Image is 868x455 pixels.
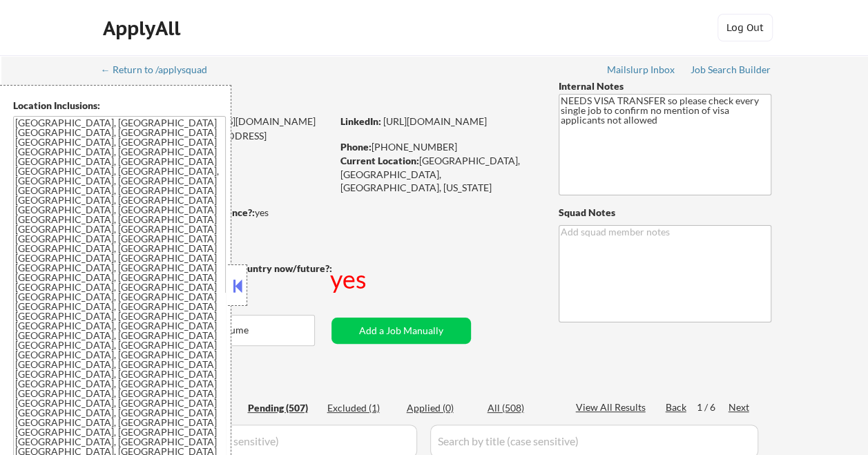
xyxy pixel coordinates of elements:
[488,401,557,415] div: All (508)
[717,14,773,41] button: Log Out
[607,65,676,75] div: Mailslurp Inbox
[607,64,676,78] a: Mailslurp Inbox
[340,140,536,154] div: [PHONE_NUMBER]
[13,99,226,113] div: Location Inclusions:
[327,401,396,415] div: Excluded (1)
[340,154,536,195] div: [GEOGRAPHIC_DATA], [GEOGRAPHIC_DATA], [GEOGRAPHIC_DATA], [US_STATE]
[103,17,184,40] div: ApplyAll
[559,79,771,93] div: Internal Notes
[691,64,771,78] a: Job Search Builder
[697,400,729,414] div: 1 / 6
[340,141,372,153] strong: Phone:
[340,115,381,127] strong: LinkedIn:
[330,262,369,296] div: yes
[666,400,688,414] div: Back
[383,115,487,127] a: [URL][DOMAIN_NAME]
[101,64,220,78] a: ← Return to /applysquad
[576,400,650,414] div: View All Results
[407,401,476,415] div: Applied (0)
[331,318,471,344] button: Add a Job Manually
[101,65,220,75] div: ← Return to /applysquad
[691,65,771,75] div: Job Search Builder
[340,155,419,166] strong: Current Location:
[248,401,317,415] div: Pending (507)
[559,206,771,220] div: Squad Notes
[729,400,751,414] div: Next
